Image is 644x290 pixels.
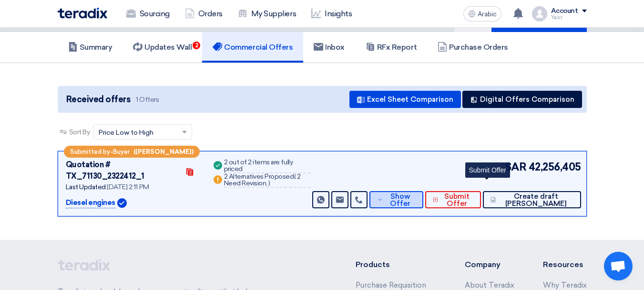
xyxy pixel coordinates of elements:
[463,6,501,21] button: Arabic
[551,7,578,15] font: Account
[251,9,296,18] font: My Suppliers
[465,260,501,269] font: Company
[462,91,582,108] button: Digital Offers Comparison
[66,94,131,105] font: Received offers
[377,43,417,52] font: RFx Report
[483,191,581,208] button: Create draft [PERSON_NAME]
[195,42,198,49] font: 2
[551,14,562,21] font: Yasir
[425,191,481,208] button: Submit Offer
[140,9,170,18] font: Sourcing
[224,158,293,173] font: 2 out of 2 items are fully priced
[294,172,296,181] font: (
[58,32,123,63] a: Summary
[505,161,527,173] font: SAR
[268,179,270,187] font: )
[356,260,390,269] font: Products
[325,9,352,18] font: Insights
[117,198,127,208] img: Verified Account
[349,91,461,108] button: Excel Sheet Comparison
[303,32,355,63] a: Inbox
[230,3,304,24] a: My Suppliers
[355,32,427,63] a: RFx Report
[356,281,426,290] a: Purchase Requisition
[123,32,202,63] a: Updates Wall2
[444,192,470,208] font: Submit Offer
[99,129,153,137] font: Price Low to High
[224,172,294,181] font: 2 Alternatives Proposed
[543,260,583,269] font: Resources
[66,183,106,191] font: Last Updated
[478,10,497,18] font: Arabic
[66,198,115,207] font: Diesel engines
[80,43,112,52] font: Summary
[70,148,110,155] font: Submitted by
[465,281,514,290] a: About Teradix
[532,6,547,21] img: profile_test.png
[177,3,230,24] a: Orders
[133,148,194,155] font: ([PERSON_NAME])
[367,95,453,104] font: Excel Sheet Comparison
[202,32,303,63] a: Commercial Offers
[449,43,508,52] font: Purchase Orders
[427,32,519,63] a: Purchase Orders
[390,192,410,208] font: Show Offer
[325,43,345,52] font: Inbox
[505,192,567,208] font: Create draft [PERSON_NAME]
[119,3,177,24] a: Sourcing
[480,95,574,104] font: Digital Offers Comparison
[58,8,107,19] img: Teradix logo
[107,183,149,191] font: [DATE] 2:11 PM
[529,161,581,173] font: 42,256,405
[304,3,359,24] a: Insights
[224,172,301,187] font: 2 Need Revision,
[465,162,510,178] div: Submit Offer
[224,43,293,52] font: Commercial Offers
[113,148,130,155] font: Buyer
[136,96,159,104] font: 1 Offers
[66,160,144,181] font: Quotation # TX_71130_2322412_1
[198,9,223,18] font: Orders
[69,128,90,136] font: Sort By
[144,43,192,52] font: Updates Wall
[604,252,633,280] a: Open chat
[369,191,423,208] button: Show Offer
[110,149,113,156] font: -
[543,281,587,290] a: Why Teradix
